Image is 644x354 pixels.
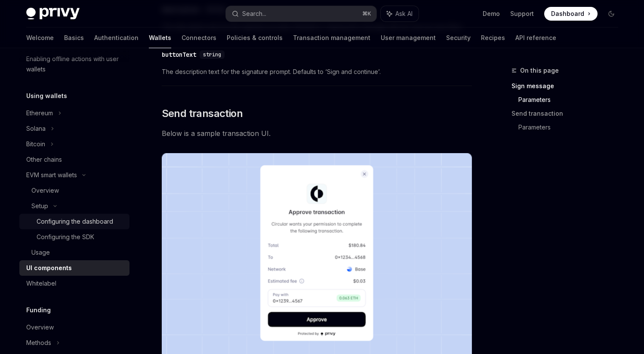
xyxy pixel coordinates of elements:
div: Overview [31,185,59,196]
a: Overview [19,320,129,335]
a: Connectors [182,28,216,48]
img: dark logo [26,8,80,20]
a: User management [381,28,436,48]
a: Send transaction [512,107,625,120]
a: Demo [483,9,500,18]
button: Toggle dark mode [604,7,618,21]
a: Basics [64,28,84,48]
div: Bitcoin [26,139,45,149]
div: Overview [26,322,54,332]
button: Ask AI [381,6,419,22]
span: On this page [520,65,559,76]
a: Parameters [518,120,625,134]
span: Ask AI [395,9,413,18]
a: API reference [515,28,556,48]
a: Welcome [26,28,54,48]
div: Whitelabel [26,278,56,289]
a: Support [510,9,534,18]
span: string [203,51,221,58]
div: Configuring the SDK [37,232,94,242]
div: Other chains [26,154,62,165]
a: Overview [19,183,129,198]
div: UI components [26,263,72,273]
div: Solana [26,123,46,134]
div: Setup [31,201,48,211]
a: Transaction management [293,28,370,48]
a: Parameters [518,93,625,107]
span: Below is a sample transaction UI. [162,127,472,139]
span: ⌘ K [362,10,371,17]
div: Ethereum [26,108,53,118]
a: Usage [19,245,129,260]
a: Whitelabel [19,276,129,291]
h5: Funding [26,305,51,315]
span: Send transaction [162,107,243,120]
a: Security [446,28,471,48]
h5: Using wallets [26,91,67,101]
button: Search...⌘K [226,6,376,22]
a: UI components [19,260,129,276]
div: Enabling offline actions with user wallets [26,54,124,74]
a: Recipes [481,28,505,48]
a: Policies & controls [227,28,283,48]
div: Methods [26,338,51,348]
a: Wallets [149,28,171,48]
a: Enabling offline actions with user wallets [19,51,129,77]
a: Configuring the SDK [19,229,129,245]
a: Sign message [512,79,625,93]
div: Search... [242,9,266,19]
a: Dashboard [544,7,598,21]
a: Authentication [94,28,139,48]
div: Configuring the dashboard [37,216,113,227]
div: EVM smart wallets [26,170,77,180]
div: buttonText [162,50,196,59]
span: Dashboard [551,9,584,18]
span: The description text for the signature prompt. Defaults to ‘Sign and continue’. [162,67,472,77]
div: Usage [31,247,50,258]
a: Configuring the dashboard [19,214,129,229]
a: Other chains [19,152,129,167]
